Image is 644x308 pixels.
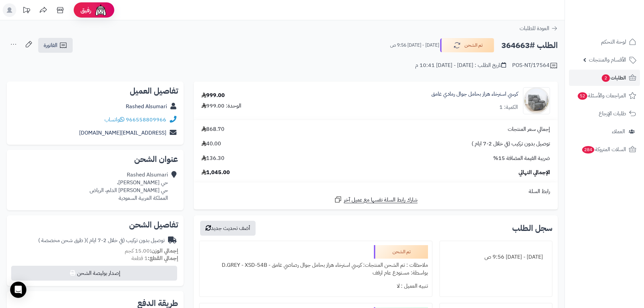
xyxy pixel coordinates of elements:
h2: طريقة الدفع [137,299,178,307]
a: المراجعات والأسئلة52 [569,88,640,104]
div: Rashed Alsumari حي [PERSON_NAME]، حي [PERSON_NAME] الدلم، الرياض المملكة العربية السعودية [90,171,168,202]
a: تحديثات المنصة [18,3,35,19]
div: تنبيه العميل : لا [204,280,428,293]
span: الطلبات [601,73,626,82]
a: لوحة التحكم [569,34,640,50]
h2: تفاصيل الشحن [12,221,178,229]
span: 52 [578,92,587,100]
div: ملاحظات : تم الشحن المنتجات: كرسي استرخاء هزاز بحامل جوال رصاصي غامق - D.GREY - XSD-54B بواسطة: م... [204,259,428,280]
a: واتساب [104,116,124,124]
div: الكمية: 1 [499,103,518,111]
small: [DATE] - [DATE] 9:56 ص [390,42,439,49]
a: [EMAIL_ADDRESS][DOMAIN_NAME] [79,129,166,137]
span: شارك رابط السلة نفسها مع عميل آخر [344,196,418,204]
h2: عنوان الشحن [12,155,178,163]
span: العملاء [612,127,625,136]
a: شارك رابط السلة نفسها مع عميل آخر [334,195,418,204]
span: العودة للطلبات [520,24,549,32]
h2: الطلب #364663 [501,39,558,52]
span: 868.70 [201,125,224,133]
div: Open Intercom Messenger [10,282,26,298]
div: الوحدة: 999.00 [201,102,241,110]
span: 1,045.00 [201,169,230,176]
span: 136.30 [201,155,224,162]
span: المراجعات والأسئلة [577,91,626,100]
img: 1741631183-1-90x90.jpg [523,87,550,114]
img: ai-face.png [94,3,108,17]
a: العملاء [569,123,640,140]
span: ضريبة القيمة المضافة 15% [493,155,550,162]
button: أضف تحديث جديد [200,221,256,236]
h2: تفاصيل العميل [12,87,178,95]
span: الأقسام والمنتجات [589,55,626,65]
div: تاريخ الطلب : [DATE] - [DATE] 10:41 م [415,62,506,69]
span: رفيق [80,6,91,14]
a: طلبات الإرجاع [569,105,640,122]
span: ( طرق شحن مخصصة ) [38,236,86,244]
div: 999.00 [201,92,225,99]
span: السلات المتروكة [581,145,626,154]
span: الفاتورة [44,41,57,49]
div: رابط السلة [196,188,555,195]
img: logo-2.png [598,18,638,32]
div: POS-NT/17564 [512,62,558,70]
small: 1 قطعة [132,254,178,262]
span: 2 [602,74,610,82]
a: الفاتورة [38,38,73,53]
strong: إجمالي الوزن: [150,247,178,255]
div: [DATE] - [DATE] 9:56 ص [444,251,548,264]
a: العودة للطلبات [520,24,558,32]
strong: إجمالي القطع: [148,254,178,262]
a: السلات المتروكة284 [569,141,640,158]
button: إصدار بوليصة الشحن [11,266,177,281]
a: كرسي استرخاء هزاز بحامل جوال رمادي غامق [431,90,518,98]
span: الإجمالي النهائي [519,169,550,176]
a: 966558809966 [126,116,166,124]
h3: سجل الطلب [512,224,552,232]
span: لوحة التحكم [601,37,626,47]
button: تم الشحن [440,38,494,52]
span: توصيل بدون تركيب (في خلال 2-7 ايام ) [472,140,550,148]
small: 15.00 كجم [125,247,178,255]
span: 284 [582,146,594,153]
div: تم الشحن [374,245,428,259]
span: طلبات الإرجاع [599,109,626,118]
a: الطلبات2 [569,70,640,86]
a: Rashed Alsumari [126,102,167,111]
div: توصيل بدون تركيب (في خلال 2-7 ايام ) [38,237,165,244]
span: إجمالي سعر المنتجات [508,125,550,133]
span: 40.00 [201,140,221,148]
